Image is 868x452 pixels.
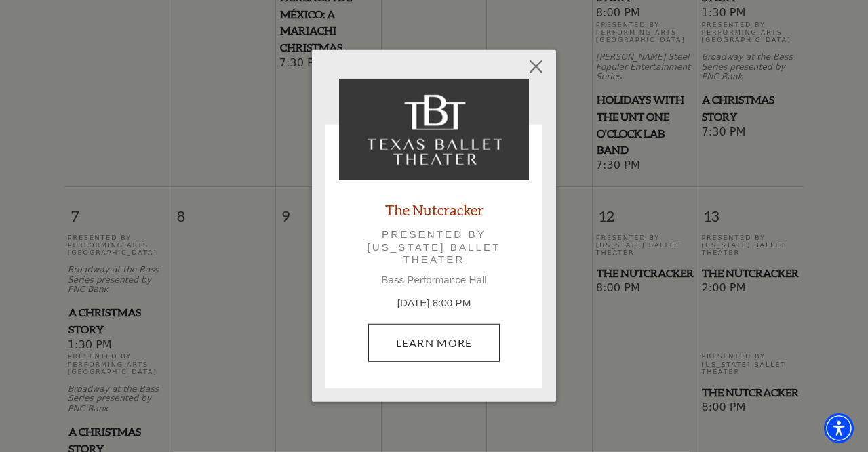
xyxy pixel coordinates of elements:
p: [DATE] 8:00 PM [339,295,529,311]
p: Bass Performance Hall [339,274,529,286]
a: The Nutcracker [385,201,484,219]
div: Accessibility Menu [824,413,854,443]
button: Close [524,54,549,79]
img: The Nutcracker [339,79,529,180]
a: December 12, 8:00 PM Learn More [368,324,500,362]
p: Presented by [US_STATE] Ballet Theater [358,228,510,266]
